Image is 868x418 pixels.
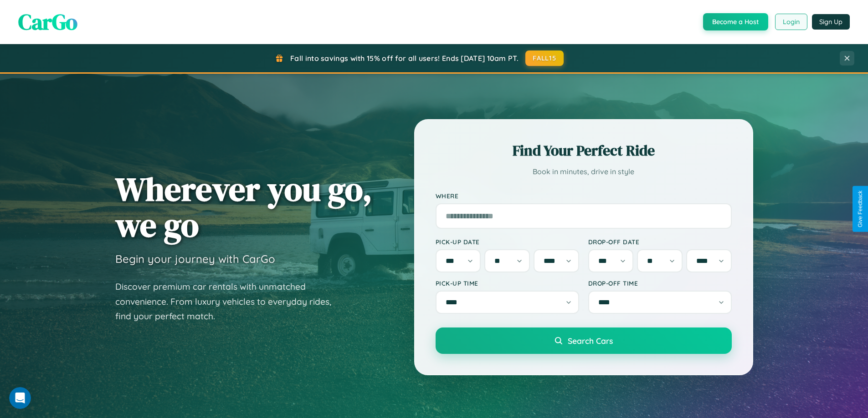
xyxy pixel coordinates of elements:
button: Search Cars [436,327,732,354]
button: Become a Host [703,13,768,30]
h2: Find Your Perfect Ride [436,141,732,161]
button: FALL15 [525,50,564,66]
iframe: Intercom live chat [9,387,31,409]
label: Drop-off Time [588,279,732,287]
button: Sign Up [812,14,850,30]
label: Pick-up Date [436,238,579,246]
span: CarGo [18,7,77,37]
label: Where [436,192,732,200]
div: Give Feedback [857,191,863,227]
p: Discover premium car rentals with unmatched convenience. From luxury vehicles to everyday rides, ... [115,279,343,324]
h3: Begin your journey with CarGo [115,252,275,266]
button: Login [775,14,807,30]
h1: Wherever you go, we go [115,171,372,243]
p: Book in minutes, drive in style [436,165,732,178]
label: Drop-off Date [588,238,732,246]
span: Fall into savings with 15% off for all users! Ends [DATE] 10am PT. [290,54,519,63]
span: Search Cars [568,336,613,346]
label: Pick-up Time [436,279,579,287]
